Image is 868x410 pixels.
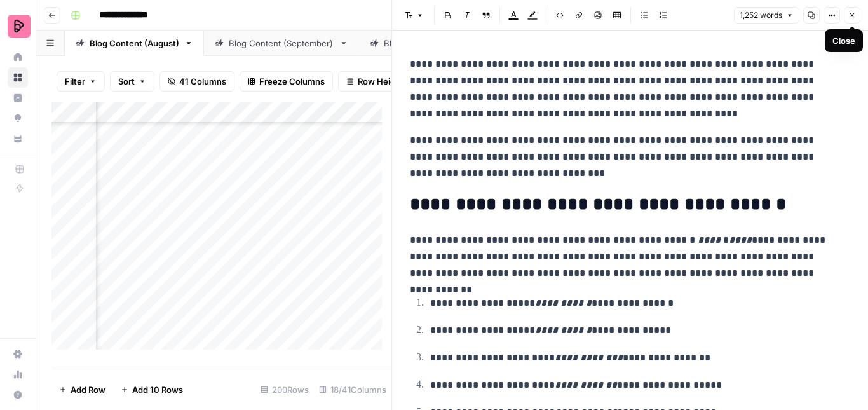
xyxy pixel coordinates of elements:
[259,75,325,88] span: Freeze Columns
[65,75,85,88] span: Filter
[51,379,113,400] button: Add Row
[8,10,28,42] button: Workspace: Preply
[384,37,462,50] div: Blog Content (July)
[8,344,28,364] a: Settings
[240,71,333,92] button: Freeze Columns
[832,34,855,47] div: Close
[8,128,28,149] a: Your Data
[113,379,191,400] button: Add 10 Rows
[740,10,782,21] span: 1,252 words
[8,47,28,67] a: Home
[132,383,183,396] span: Add 10 Rows
[179,75,226,88] span: 41 Columns
[8,15,31,38] img: Preply Logo
[159,71,234,92] button: 41 Columns
[90,37,179,50] div: Blog Content (August)
[118,75,135,88] span: Sort
[8,108,28,128] a: Opportunities
[314,379,391,400] div: 18/41 Columns
[57,71,105,92] button: Filter
[110,71,154,92] button: Sort
[8,385,28,405] button: Help + Support
[71,383,105,396] span: Add Row
[734,7,799,24] button: 1,252 words
[8,364,28,385] a: Usage
[204,31,359,56] a: Blog Content (September)
[229,37,334,50] div: Blog Content (September)
[358,75,403,88] span: Row Height
[8,67,28,88] a: Browse
[8,88,28,108] a: Insights
[65,31,204,56] a: Blog Content (August)
[255,379,314,400] div: 200 Rows
[359,31,487,56] a: Blog Content (July)
[338,71,412,92] button: Row Height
